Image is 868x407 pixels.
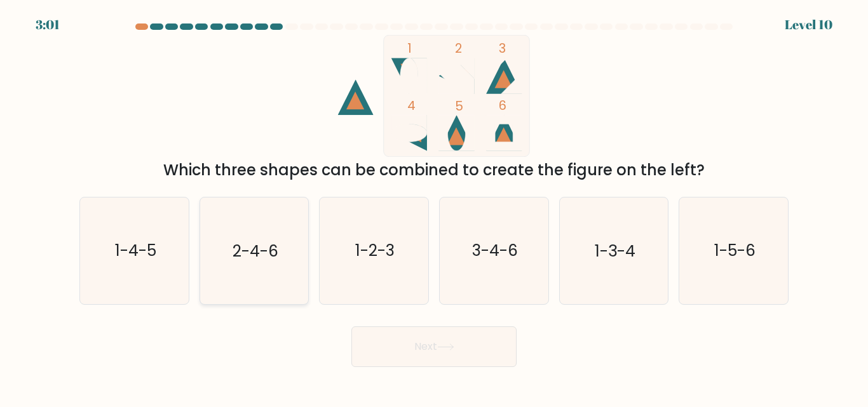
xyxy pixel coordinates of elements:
[355,240,395,262] text: 1-2-3
[407,97,416,114] tspan: 4
[351,326,517,367] button: Next
[233,240,278,262] text: 2-4-6
[114,240,156,262] text: 1-4-5
[36,15,60,34] div: 3:01
[595,240,635,262] text: 1-3-4
[499,39,506,57] tspan: 3
[499,97,506,114] tspan: 6
[455,39,462,57] tspan: 2
[472,240,518,262] text: 3-4-6
[87,159,781,182] div: Which three shapes can be combined to create the figure on the left?
[785,15,832,34] div: Level 10
[455,97,463,115] tspan: 5
[714,240,756,262] text: 1-5-6
[407,39,412,57] tspan: 1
